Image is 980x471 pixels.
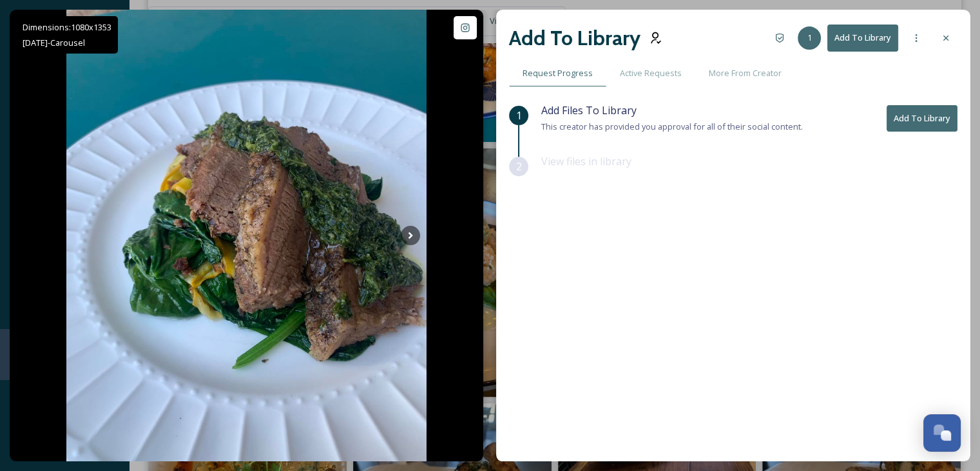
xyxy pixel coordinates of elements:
span: View files in library [541,154,631,168]
button: Add To Library [827,25,898,51]
span: Dimensions: 1080 x 1353 [23,21,111,33]
span: 1 [807,32,812,44]
h2: Add To Library [509,23,640,54]
span: Request Progress [523,67,593,79]
button: Add To Library [887,105,957,132]
span: [DATE] - Carousel [23,37,85,48]
span: More From Creator [709,67,782,79]
button: Open Chat [923,414,961,452]
img: Happy Thursday! Brisket, but make it lunch. 💚 Slow braised brisket stacked on sautéed yellow squa... [66,10,427,461]
span: 2 [516,159,522,174]
span: 1 [516,108,522,123]
span: Add Files To Library [541,103,637,117]
span: Active Requests [620,67,682,79]
span: This creator has provided you approval for all of their social content. [541,121,803,132]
